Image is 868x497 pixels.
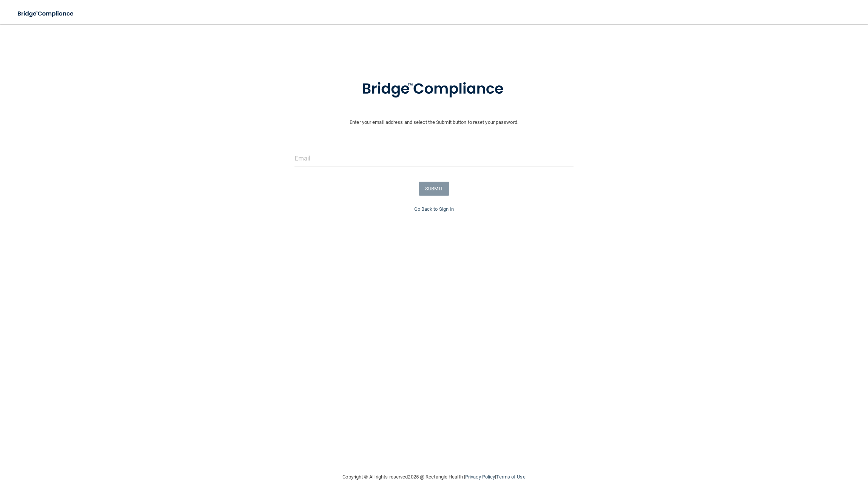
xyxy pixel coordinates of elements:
[419,182,449,196] button: SUBMIT
[296,465,572,489] div: Copyright © All rights reserved 2025 @ Rectangle Health | |
[346,69,522,109] img: bridge_compliance_login_screen.278c3ca4.svg
[465,474,495,480] a: Privacy Policy
[414,206,454,212] a: Go Back to Sign In
[294,150,574,167] input: Email
[11,6,81,22] img: bridge_compliance_login_screen.278c3ca4.svg
[737,443,859,474] iframe: Drift Widget Chat Controller
[496,474,525,480] a: Terms of Use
